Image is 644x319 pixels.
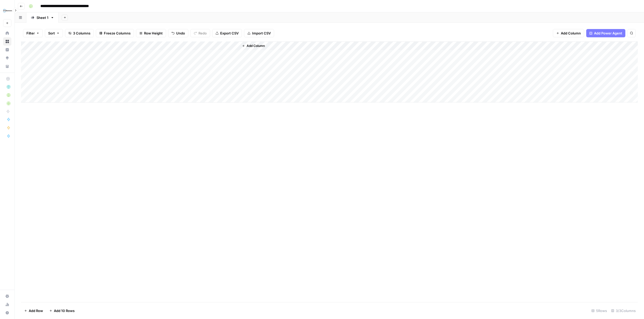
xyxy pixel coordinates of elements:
[176,31,185,36] span: Undo
[3,54,11,62] a: Opportunities
[54,308,75,313] span: Add 10 Rows
[240,42,267,49] button: Add Column
[136,29,166,37] button: Row Height
[3,37,11,46] a: Browse
[29,308,43,313] span: Add Row
[48,31,55,36] span: Sort
[553,29,584,37] button: Add Column
[212,29,242,37] button: Export CSV
[594,31,622,36] span: Add Power Agent
[252,31,271,36] span: Import CSV
[3,29,11,37] a: Home
[168,29,188,37] button: Undo
[247,44,265,48] span: Add Column
[3,309,11,317] button: Help + Support
[3,6,12,15] img: FYidoctors Logo
[104,31,131,36] span: Freeze Columns
[37,15,48,20] div: Sheet 1
[3,46,11,54] a: Insights
[3,62,11,70] a: Your Data
[144,31,163,36] span: Row Height
[198,31,207,36] span: Redo
[220,31,239,36] span: Export CSV
[3,4,11,17] button: Workspace: FYidoctors
[45,29,63,37] button: Sort
[96,29,134,37] button: Freeze Columns
[26,31,35,36] span: Filter
[589,307,609,315] div: 5 Rows
[21,307,46,315] button: Add Row
[46,307,78,315] button: Add 10 Rows
[3,300,11,309] a: Usage
[65,29,94,37] button: 3 Columns
[23,29,43,37] button: Filter
[561,31,581,36] span: Add Column
[26,12,59,23] a: Sheet 1
[244,29,274,37] button: Import CSV
[586,29,625,37] button: Add Power Agent
[609,307,638,315] div: 3/3 Columns
[190,29,210,37] button: Redo
[73,31,90,36] span: 3 Columns
[3,292,11,300] a: Settings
